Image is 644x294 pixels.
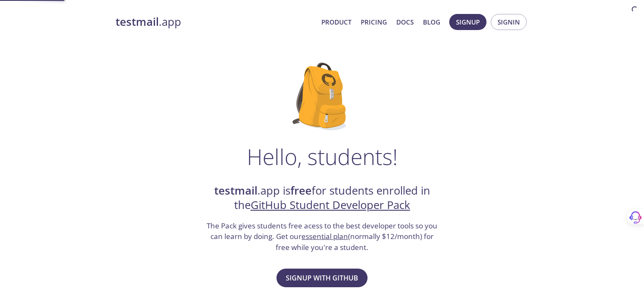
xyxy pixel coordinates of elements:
[214,183,257,198] strong: testmail
[491,14,527,30] button: Signin
[247,144,398,169] h1: Hello, students!
[321,16,351,27] a: Product
[498,16,520,27] span: Signin
[206,184,439,213] h2: .app is for students enrolled in the
[449,14,486,30] button: Signup
[206,220,439,253] h3: The Pack gives students free acess to the best developer tools so you can learn by doing. Get our...
[293,63,351,130] img: github-student-backpack.png
[286,272,358,284] span: Signup with GitHub
[290,183,312,198] strong: free
[456,16,480,27] span: Signup
[116,15,315,29] a: testmail.app
[251,198,410,212] a: GitHub Student Developer Pack
[361,16,387,27] a: Pricing
[301,231,348,241] a: essential plan
[423,16,440,27] a: Blog
[276,269,368,287] button: Signup with GitHub
[396,16,414,27] a: Docs
[116,14,159,29] strong: testmail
